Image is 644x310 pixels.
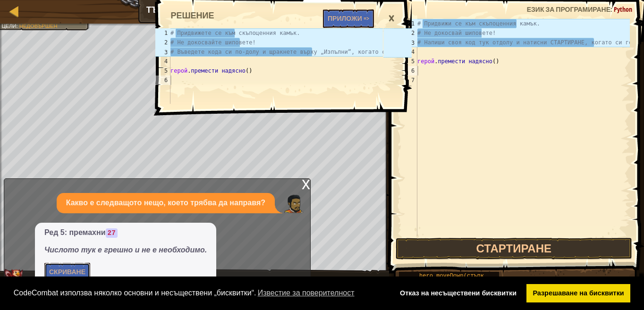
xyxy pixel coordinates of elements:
[419,273,491,279] font: hero.moveDown(стъпки)
[400,289,517,297] font: Отказ на несъществени бисквитки
[527,5,610,14] font: Език за програмиране
[411,77,415,84] font: 7
[396,238,632,260] button: Стартиране
[44,228,106,236] font: Ред 5: премахни
[66,199,265,207] font: Какво е следващото нещо, което трябва да направя?
[164,58,168,65] font: 4
[614,5,632,14] font: Python
[411,49,415,55] font: 4
[106,228,118,238] code: 27
[328,14,369,23] font: Приложи =>
[164,49,168,56] font: 3
[411,67,415,74] font: 6
[256,286,356,300] a: научете повече за бисквитките
[44,263,90,281] button: Скриване
[411,30,415,36] font: 2
[164,77,168,84] font: 6
[44,246,207,254] font: Числото тук е грешно и не е необходимо.
[14,289,256,297] font: CodeCombat използва няколко основни и несъществени „бисквитки“.
[411,20,415,27] font: 1
[526,284,630,303] a: разрешаване на бисквитки
[323,9,374,28] button: Приложи =>
[4,269,23,286] img: Изкуствен интелект
[164,30,168,36] font: 1
[411,58,415,65] font: 5
[164,39,168,46] font: 2
[411,40,415,46] font: 3
[610,5,612,14] font: :
[393,284,523,303] a: отказване на бисквитки
[388,8,395,28] font: ×
[170,9,214,21] font: Решение
[258,289,355,297] font: Известие за поверителност
[164,67,168,74] font: 5
[49,267,85,276] font: Скриване
[533,289,624,297] font: Разрешаване на бисквитки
